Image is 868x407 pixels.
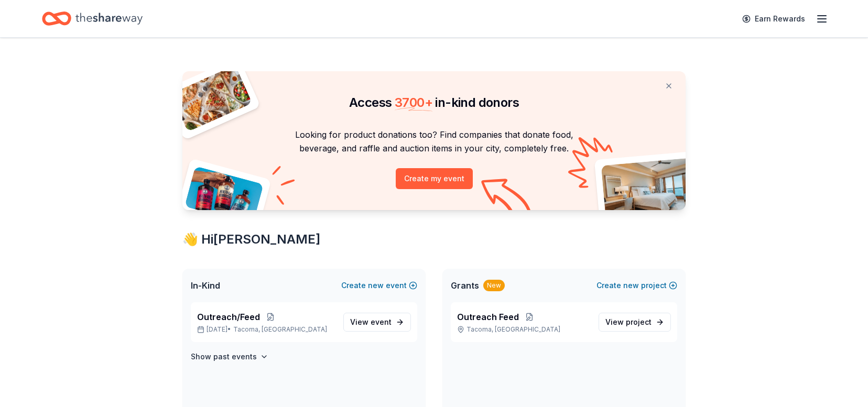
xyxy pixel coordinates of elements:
a: Home [42,6,143,31]
button: Create my event [396,168,473,189]
span: new [368,279,384,292]
a: View event [343,313,411,332]
span: event [371,317,392,326]
button: Createnewevent [341,279,417,292]
span: Grants [451,279,479,292]
span: View [605,316,652,328]
img: Pizza [171,65,253,132]
p: Tacoma, [GEOGRAPHIC_DATA] [457,325,590,334]
span: 3700 + [395,95,432,110]
span: Tacoma, [GEOGRAPHIC_DATA] [233,325,327,334]
button: Show past events [191,350,268,363]
span: In-Kind [191,279,220,292]
button: Createnewproject [596,279,677,292]
span: Outreach/Feed [197,311,260,323]
img: Curvy arrow [481,179,534,218]
p: Looking for product donations too? Find companies that donate food, beverage, and raffle and auct... [195,128,673,156]
div: New [483,280,505,291]
span: new [623,279,639,292]
p: [DATE] • [197,325,335,334]
span: View [350,316,392,328]
span: project [626,317,652,326]
span: Access in-kind donors [349,95,519,110]
span: Outreach Feed [457,311,519,323]
a: Earn Rewards [736,9,811,28]
a: View project [599,313,671,332]
h4: Show past events [191,350,257,363]
div: 👋 Hi [PERSON_NAME] [182,231,686,248]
